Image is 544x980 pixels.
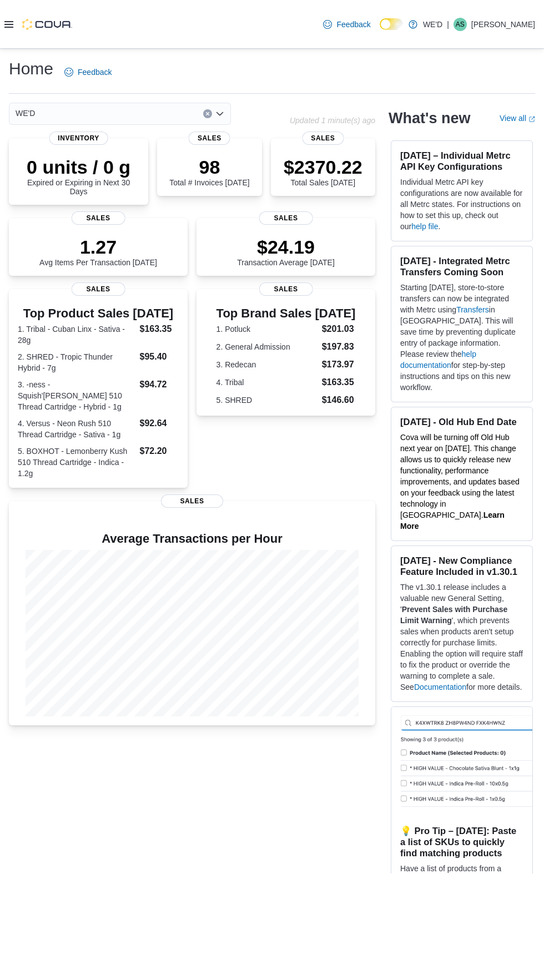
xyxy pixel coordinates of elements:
[216,395,318,406] dt: 5. SHRED
[456,305,489,314] a: Transfers
[423,18,442,31] p: WE'D
[78,67,112,78] span: Feedback
[322,322,356,336] dd: $201.03
[500,114,535,123] a: View allExternal link
[290,116,375,125] p: Updated 1 minute(s) ago
[447,18,449,31] p: |
[216,359,318,370] dt: 3. Redecan
[400,582,523,693] p: The v1.30.1 release includes a valuable new General Setting, ' ', which prevents sales when produ...
[322,358,356,371] dd: $173.97
[140,322,179,336] dd: $163.35
[203,109,212,118] button: Clear input
[454,18,467,31] div: Aleks Stam
[18,156,139,196] div: Expired or Expiring in Next 30 Days
[322,340,356,353] dd: $197.83
[49,132,108,145] span: Inventory
[140,378,179,391] dd: $94.72
[18,351,135,373] dt: 2. SHRED - Tropic Thunder Hybrid - 7g
[302,132,344,145] span: Sales
[215,109,224,118] button: Open list of options
[237,236,335,267] div: Transaction Average [DATE]
[72,211,125,225] span: Sales
[39,236,157,267] div: Avg Items Per Transaction [DATE]
[400,255,523,277] h3: [DATE] - Integrated Metrc Transfers Coming Soon
[216,377,318,388] dt: 4. Tribal
[140,444,179,458] dd: $72.20
[216,324,318,335] dt: 1. Potluck
[336,19,370,30] span: Feedback
[284,156,362,178] p: $2370.22
[400,282,523,393] p: Starting [DATE], store-to-store transfers can now be integrated with Metrc using in [GEOGRAPHIC_D...
[259,282,313,296] span: Sales
[400,555,523,577] h3: [DATE] - New Compliance Feature Included in v1.30.1
[216,307,356,320] h3: Top Brand Sales [DATE]
[400,150,523,172] h3: [DATE] – Individual Metrc API Key Configurations
[18,324,135,346] dt: 1. Tribal - Cuban Linx - Sativa - 28g
[22,19,72,30] img: Cova
[400,176,523,232] p: Individual Metrc API key configurations are now available for all Metrc states. For instructions ...
[400,863,523,974] p: Have a list of products from a report? Just paste the Catalog SKUs into any product search field ...
[18,532,366,545] h4: Average Transactions per Hour
[18,307,179,320] h3: Top Product Sales [DATE]
[16,107,35,120] span: WE'D
[414,683,466,691] a: Documentation
[216,341,318,352] dt: 2. General Admission
[400,350,476,370] a: help documentation
[169,156,249,187] div: Total # Invoices [DATE]
[322,393,356,407] dd: $146.60
[400,825,523,858] h3: 💡 Pro Tip – [DATE]: Paste a list of SKUs to quickly find matching products
[411,222,438,231] a: help file
[140,350,179,363] dd: $95.40
[389,109,470,127] h2: What's new
[322,376,356,389] dd: $163.35
[161,494,223,508] span: Sales
[18,418,135,440] dt: 4. Versus - Neon Rush 510 Thread Cartridge - Sativa - 1g
[380,30,380,31] span: Dark Mode
[400,605,507,625] strong: Prevent Sales with Purchase Limit Warning
[259,211,313,225] span: Sales
[380,18,403,30] input: Dark Mode
[169,156,249,178] p: 98
[72,282,125,296] span: Sales
[140,417,179,430] dd: $92.64
[471,18,535,31] p: [PERSON_NAME]
[39,236,157,258] p: 1.27
[284,156,362,187] div: Total Sales [DATE]
[400,433,520,519] span: Cova will be turning off Old Hub next year on [DATE]. This change allows us to quickly release ne...
[18,446,135,479] dt: 5. BOXHOT - Lemonberry Kush 510 Thread Cartridge - Indica - 1.2g
[9,58,53,80] h1: Home
[60,61,116,83] a: Feedback
[319,13,375,36] a: Feedback
[237,236,335,258] p: $24.19
[189,132,230,145] span: Sales
[18,156,139,178] p: 0 units / 0 g
[400,416,523,427] h3: [DATE] - Old Hub End Date
[18,379,135,412] dt: 3. -ness - Squish'[PERSON_NAME] 510 Thread Cartridge - Hybrid - 1g
[528,116,535,123] svg: External link
[456,18,465,31] span: AS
